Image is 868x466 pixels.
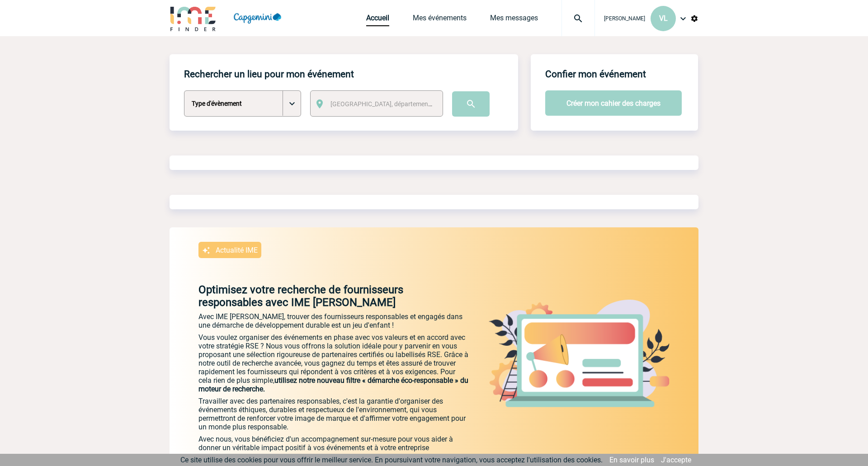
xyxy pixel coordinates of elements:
span: [PERSON_NAME] [604,15,645,22]
p: Vous voulez organiser des événements en phase avec vos valeurs et en accord avec votre stratégie ... [198,333,470,393]
span: VL [659,14,668,23]
button: Créer mon cahier des charges [545,90,682,116]
span: [GEOGRAPHIC_DATA], département, région... [330,100,456,108]
a: Mes messages [490,14,538,26]
p: Avec IME [PERSON_NAME], trouver des fournisseurs responsables et engagés dans une démarche de dév... [198,312,470,329]
span: utilisez notre nouveau filtre « démarche éco-responsable » du moteur de recherche. [198,376,468,393]
p: Travailler avec des partenaires responsables, c'est la garantie d'organiser des événements éthiqu... [198,397,470,431]
h4: Confier mon événement [545,69,646,80]
p: Optimisez votre recherche de fournisseurs responsables avec IME [PERSON_NAME] [170,283,470,309]
span: Ce site utilise des cookies pour vous offrir le meilleur service. En poursuivant votre navigation... [180,456,603,464]
a: Accueil [366,14,389,26]
img: IME-Finder [170,5,217,31]
img: actu.png [489,300,670,407]
a: Mes événements [413,14,467,26]
a: J'accepte [661,456,691,464]
h4: Rechercher un lieu pour mon événement [184,69,354,80]
p: Actualité IME [216,246,258,254]
input: Submit [452,91,490,117]
a: En savoir plus [609,456,654,464]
